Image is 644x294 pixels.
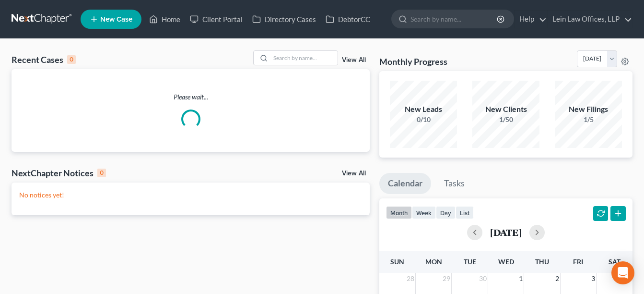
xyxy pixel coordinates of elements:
div: Open Intercom Messenger [611,261,634,284]
span: 3 [590,273,596,284]
input: Search by name... [270,51,338,65]
a: DebtorCC [321,11,375,28]
input: Search by name... [410,10,498,28]
div: 1/5 [555,115,622,124]
div: 0/10 [390,115,457,124]
a: Directory Cases [247,11,321,28]
span: Fri [573,257,583,266]
a: Home [144,11,185,28]
span: New Case [100,16,132,23]
div: New Clients [472,104,539,115]
span: Thu [535,257,549,266]
span: 1 [518,273,524,284]
span: 29 [442,273,451,284]
a: Client Portal [185,11,247,28]
span: Sun [390,257,404,266]
a: Help [515,11,547,28]
span: 30 [478,273,488,284]
h2: [DATE] [490,227,522,237]
p: Please wait... [12,92,370,102]
h3: Monthly Progress [379,56,447,67]
span: 2 [554,273,560,284]
button: day [436,206,456,219]
div: Recent Cases [12,54,76,65]
div: New Leads [390,104,457,115]
button: week [412,206,436,219]
div: 0 [97,169,106,177]
a: Lein Law Offices, LLP [548,11,632,28]
div: New Filings [555,104,622,115]
span: 28 [406,273,415,284]
button: list [456,206,474,219]
div: NextChapter Notices [12,167,106,179]
a: Tasks [435,173,473,194]
div: 1/50 [472,115,539,124]
div: 0 [67,55,76,64]
span: Mon [425,257,442,266]
a: View All [342,57,366,63]
span: Sat [609,257,621,266]
span: Tue [464,257,476,266]
span: Wed [498,257,514,266]
a: View All [342,170,366,177]
p: No notices yet! [19,190,362,200]
button: month [386,206,412,219]
a: Calendar [379,173,431,194]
